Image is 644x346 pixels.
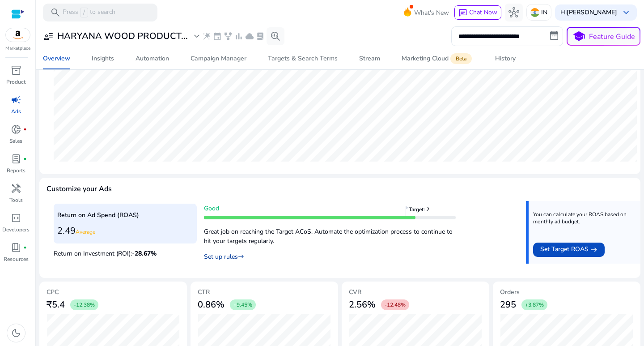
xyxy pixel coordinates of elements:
[191,31,202,42] span: expand_more
[4,255,29,263] p: Resources
[560,9,617,16] p: Hi
[6,78,25,86] p: Product
[359,56,380,62] div: Stream
[47,185,112,193] h4: Customize your Ads
[533,243,605,257] button: Set Target ROAS
[7,167,25,175] p: Reports
[525,301,544,308] span: +3.87%
[47,289,180,296] h5: CPC
[136,56,169,62] div: Automation
[92,56,114,62] div: Insights
[11,124,21,135] span: donut_small
[198,299,225,310] h3: 0.86%
[9,196,23,204] p: Tools
[2,226,30,234] p: Developers
[267,27,284,45] button: search_insights
[540,244,589,255] span: Set Target ROAS
[213,32,222,41] span: event
[469,8,497,17] span: Chat Now
[541,4,547,20] p: IN
[204,252,244,261] a: Set up rules
[202,32,211,41] span: wand_stars
[245,32,254,41] span: cloud
[349,299,376,310] h3: 2.56%
[590,244,597,255] mat-icon: east
[11,107,21,115] p: Ads
[385,301,406,308] span: -12.48%
[11,328,21,338] span: dark_mode
[414,5,449,21] span: What's New
[402,55,474,62] div: Marketing Cloud
[11,154,21,164] span: lab_profile
[198,289,331,296] h5: CTR
[74,301,95,308] span: -12.38%
[572,30,585,43] span: school
[151,249,157,258] span: %
[23,157,27,161] span: fiber_manual_record
[500,299,516,310] h3: 295
[454,5,501,20] button: chatChat Now
[43,31,54,42] span: user_attributes
[567,8,617,17] b: [PERSON_NAME]
[80,8,88,17] span: /
[11,213,21,223] span: code_blocks
[533,211,634,225] p: You can calculate your ROAS based on monthly ad budget.
[589,31,635,42] p: Feature Guide
[11,65,21,76] span: inventory_2
[270,31,281,42] span: search_insights
[11,183,21,194] span: handyman
[204,222,456,246] p: Great job on reaching the Target ACoS. Automate the optimization process to continue to hit your ...
[450,53,472,64] span: Beta
[5,45,30,52] p: Marketplace
[47,299,65,310] h3: ₹5.4
[63,8,115,17] p: Press to search
[238,252,244,261] mat-icon: east
[9,137,22,145] p: Sales
[508,7,519,18] span: hub
[224,32,233,41] span: family_history
[57,226,193,236] h3: 2.49
[234,32,243,41] span: bar_chart
[50,7,61,18] span: search
[76,228,95,235] span: Average
[409,206,440,219] span: Target: 2
[268,56,338,62] div: Targets & Search Terms
[500,289,633,296] h5: Orders
[458,9,467,17] span: chat
[567,27,640,46] button: schoolFeature Guide
[11,242,21,253] span: book_4
[505,4,523,21] button: hub
[256,32,265,41] span: lab_profile
[57,210,193,220] p: Return on Ad Spend (ROAS)
[621,7,631,18] span: keyboard_arrow_down
[204,204,456,213] p: Good
[233,301,252,308] span: +9.45%
[132,249,157,258] span: -28.67
[6,28,30,42] img: amazon.svg
[54,247,197,258] p: Return on Investment (ROI):
[349,289,482,296] h5: CVR
[43,56,70,62] div: Overview
[23,246,27,249] span: fiber_manual_record
[530,8,539,17] img: in.svg
[57,31,188,42] h3: HARYANA WOOD PRODUCT...
[191,56,246,62] div: Campaign Manager
[495,56,516,62] div: History
[23,128,27,131] span: fiber_manual_record
[11,94,21,105] span: campaign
